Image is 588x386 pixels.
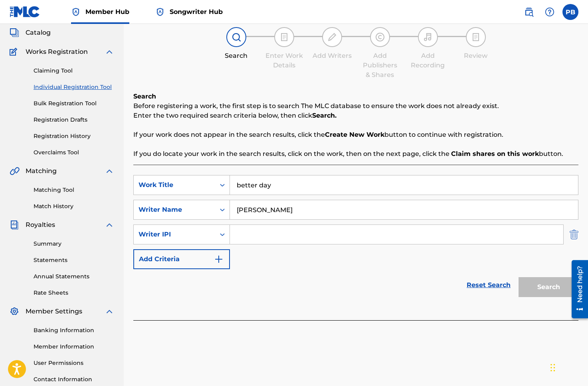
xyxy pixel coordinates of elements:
div: Drag [550,356,555,380]
a: User Permissions [34,359,114,367]
strong: Create New Work [325,131,384,138]
form: Search Form [133,175,578,301]
img: expand [105,47,114,57]
img: search [524,7,534,17]
div: Review [456,51,496,61]
a: Bulk Registration Tool [34,99,114,108]
div: Work Title [139,180,210,190]
div: Writer IPI [139,230,210,239]
p: If you do locate your work in the search results, click on the work, then on the next page, click... [133,149,578,159]
div: Add Recording [408,51,448,70]
div: Add Publishers & Shares [360,51,400,80]
img: Top Rightsholder [155,7,165,17]
a: Registration History [34,132,114,140]
a: Match History [34,202,114,211]
div: User Menu [562,4,578,20]
button: Add Criteria [133,249,230,269]
iframe: Chat Widget [548,348,588,386]
div: Help [542,4,558,20]
strong: Claim shares on this work [451,150,539,158]
span: Royalties [26,220,55,230]
img: step indicator icon for Enter Work Details [279,32,289,42]
img: Top Rightsholder [71,7,81,17]
iframe: Resource Center [566,257,588,321]
a: Summary [34,240,114,248]
img: step indicator icon for Review [471,32,481,42]
a: Statements [34,256,114,264]
p: If your work does not appear in the search results, click the button to continue with registration. [133,130,578,140]
img: expand [105,307,114,316]
a: Matching Tool [34,186,114,194]
img: Works Registration [10,47,20,57]
div: Search [216,51,256,61]
img: step indicator icon for Add Writers [327,32,337,42]
span: Catalog [26,28,51,37]
div: Add Writers [312,51,352,61]
a: Annual Statements [34,272,114,281]
strong: Search. [312,112,337,119]
span: Member Settings [26,307,82,316]
img: Royalties [10,220,19,230]
p: Before registering a work, the first step is to search The MLC database to ensure the work does n... [133,101,578,111]
a: Banking Information [34,326,114,335]
a: Public Search [521,4,537,20]
a: Reset Search [463,276,515,294]
a: Registration Drafts [34,116,114,124]
a: Member Information [34,343,114,351]
img: expand [105,220,114,230]
img: Matching [10,166,20,176]
a: Overclaims Tool [34,148,114,157]
a: Individual Registration Tool [34,83,114,91]
img: step indicator icon for Add Publishers & Shares [375,32,385,42]
img: step indicator icon for Search [232,32,241,42]
a: Claiming Tool [34,67,114,75]
span: Works Registration [26,47,88,57]
p: Enter the two required search criteria below, then click [133,111,578,120]
img: 9d2ae6d4665cec9f34b9.svg [214,254,224,264]
img: expand [105,166,114,176]
img: step indicator icon for Add Recording [423,32,433,42]
div: Enter Work Details [264,51,304,70]
b: Search [133,93,156,100]
img: MLC Logo [10,6,40,18]
div: Writer Name [139,205,210,215]
a: CatalogCatalog [10,28,51,37]
span: Member Hub [85,7,129,16]
img: help [545,7,554,17]
span: Songwriter Hub [170,7,223,16]
a: Contact Information [34,375,114,384]
span: Matching [26,166,57,176]
img: Catalog [10,28,19,37]
img: Member Settings [10,307,19,316]
img: Delete Criterion [570,225,578,244]
a: Rate Sheets [34,289,114,297]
